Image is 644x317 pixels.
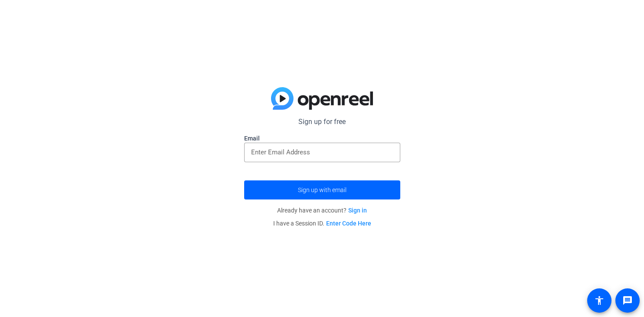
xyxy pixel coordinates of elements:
p: Sign up for free [244,117,400,127]
mat-icon: message [622,295,633,306]
span: I have a Session ID. [273,220,371,227]
button: Sign up with email [244,180,400,199]
a: Enter Code Here [326,220,371,227]
mat-icon: accessibility [594,295,605,306]
a: Sign in [348,207,367,214]
label: Email [244,134,400,143]
img: blue-gradient.svg [271,87,373,110]
span: Already have an account? [277,207,367,214]
input: Enter Email Address [251,147,393,157]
